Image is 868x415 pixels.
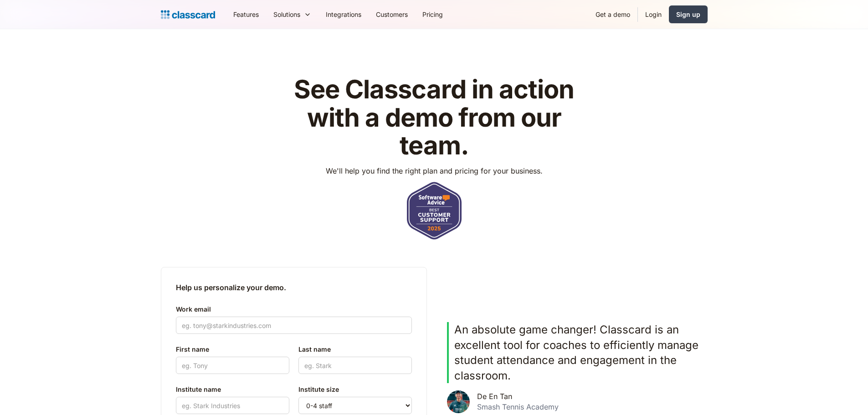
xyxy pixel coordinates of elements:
label: Work email [176,304,412,315]
strong: See Classcard in action with a demo from our team. [294,74,574,161]
p: An absolute game changer! Classcard is an excellent tool for coaches to efficiently manage studen... [454,322,702,383]
div: Solutions [273,10,300,19]
p: We'll help you find the right plan and pricing for your business. [326,165,543,176]
a: Sign up [669,5,708,23]
div: Sign up [676,10,700,19]
div: Solutions [266,4,318,25]
input: eg. Stark Industries [176,397,289,414]
a: home [161,8,215,21]
a: Pricing [415,4,450,25]
label: First name [176,344,289,355]
label: Last name [298,344,412,355]
label: Institute name [176,384,289,395]
a: Login [638,4,669,25]
div: Smash Tennis Academy [477,403,559,411]
label: Institute size [298,384,412,395]
h2: Help us personalize your demo. [176,282,412,293]
input: eg. Tony [176,357,289,374]
input: eg. tony@starkindustries.com [176,317,412,334]
a: Customers [369,4,415,25]
input: eg. Stark [298,357,412,374]
a: Get a demo [588,4,637,25]
div: De En Tan [477,392,512,401]
a: Features [226,4,266,25]
a: Integrations [318,4,369,25]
